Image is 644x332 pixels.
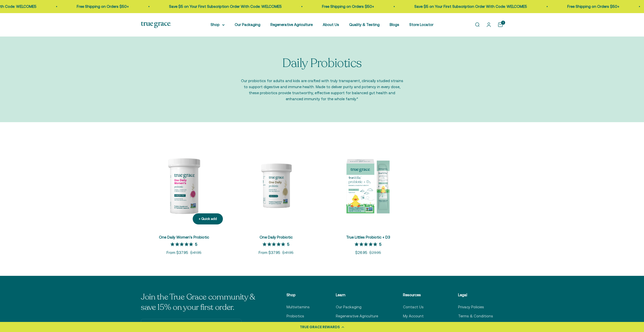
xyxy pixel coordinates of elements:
[336,292,378,298] p: Learn
[458,292,493,298] p: Legal
[323,22,339,27] a: About Us
[77,4,129,9] a: Free Shipping on Orders $50+
[235,22,260,27] a: Our Packaging
[282,250,294,256] compare-at-price: $41.95
[336,304,361,310] a: Our Packaging
[167,250,188,256] sale-price: From $37.95
[403,313,424,319] a: My Account
[270,22,313,27] a: Regenerative Agriculture
[501,21,505,25] cart-count: 1
[336,313,378,319] a: Regenerative Agriculture
[195,242,197,247] p: 5
[169,4,282,10] p: Save $5 on Your First Subscription Order With Code: WELCOME5
[458,313,493,319] a: Terms & Conditions
[282,57,361,70] p: Daily Probiotics
[390,22,399,27] a: Blogs
[369,250,381,256] compare-at-price: $29.95
[300,324,340,330] div: TRUE GRACE REWARDS
[159,235,209,239] a: One Daily Women's Probiotic
[346,235,390,239] a: True Littles Probiotic + D3
[287,292,311,298] p: Shop
[190,250,202,256] compare-at-price: $41.95
[193,213,223,225] button: + Quick add
[322,4,374,9] a: Free Shipping on Orders $50+
[287,313,304,319] a: Probiotics
[379,242,381,247] p: 5
[259,250,280,256] sale-price: From $37.95
[240,78,404,102] p: Our probiotics for adults and kids are crafted with truly transparent, clinically studied strains...
[287,304,310,310] a: Multivitamins
[199,216,217,222] div: + Quick add
[141,142,227,228] img: Daily Probiotic for Women's Vaginal, Digestive, and Immune Support* - 90 Billion CFU at time of m...
[355,241,379,248] span: 5 out of 5 stars rating in total 4 reviews.
[403,292,433,298] p: Resources
[171,241,195,248] span: 5 out of 5 stars rating in total 12 reviews.
[414,4,527,10] p: Save $5 on Your First Subscription Order With Code: WELCOME5
[325,142,411,228] img: Vitamin D is essential for your little one’s development and immune health, and it can be tricky ...
[141,292,262,313] p: Join the True Grace community & save 15% on your first order.
[403,304,424,310] a: Contact Us
[349,22,380,27] a: Quality & Testing
[233,142,319,228] img: Daily Probiotic forDigestive and Immune Support:* - 90 Billion CFU at time of manufacturing (30 B...
[355,250,367,256] sale-price: $26.95
[567,4,619,9] a: Free Shipping on Orders $50+
[409,22,433,27] a: Store Locator
[211,22,225,28] summary: Shop
[260,235,293,239] a: One Daily Probiotic
[263,241,287,248] span: 5 out of 5 stars rating in total 3 reviews.
[458,304,484,310] a: Privacy Policies
[287,242,289,247] p: 5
